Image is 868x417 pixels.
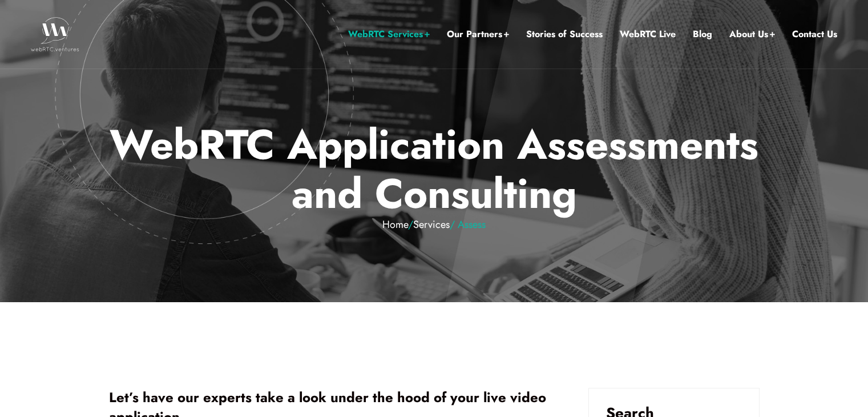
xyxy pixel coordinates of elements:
[792,27,837,42] a: Contact Us
[100,120,768,231] p: WebRTC Application Assessments and Consulting
[526,27,603,42] a: Stories of Success
[100,219,768,231] em: / / Assess
[413,217,450,232] a: Services
[447,27,509,42] a: Our Partners
[348,27,430,42] a: WebRTC Services
[693,27,712,42] a: Blog
[31,17,79,51] img: WebRTC.ventures
[729,27,775,42] a: About Us
[382,217,408,232] a: Home
[620,27,676,42] a: WebRTC Live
